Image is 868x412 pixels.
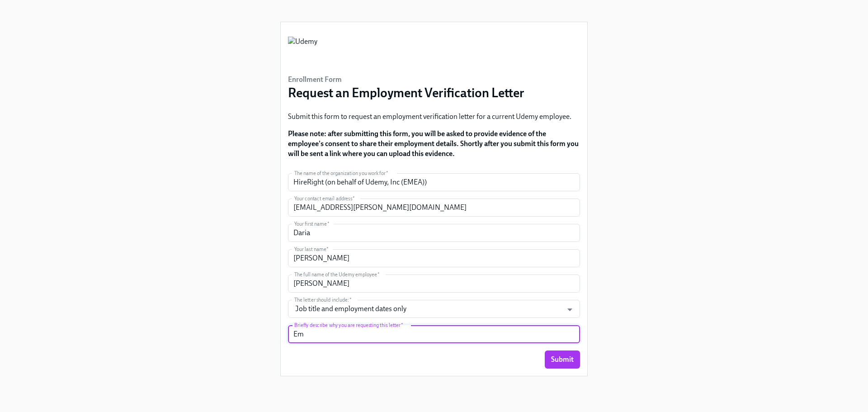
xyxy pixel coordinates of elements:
strong: Please note: after submitting this form, you will be asked to provide evidence of the employee's ... [288,129,579,158]
button: Open [563,303,577,317]
img: Udemy [288,37,317,64]
button: Submit [545,350,580,369]
span: Submit [551,355,574,364]
h3: Request an Employment Verification Letter [288,85,524,101]
p: Submit this form to request an employment verification letter for a current Udemy employee. [288,112,580,122]
h6: Enrollment Form [288,75,524,85]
